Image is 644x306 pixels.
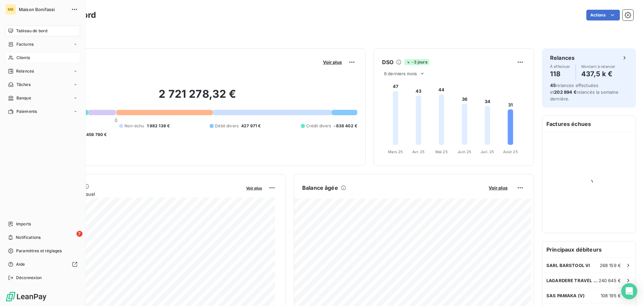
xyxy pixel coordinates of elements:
[16,108,37,115] span: Paiements
[306,123,331,129] span: Crédit divers
[124,123,144,129] span: Non-échu
[16,248,62,254] span: Paramètres et réglages
[5,26,80,36] a: Tableau de bord
[84,132,107,138] span: -459 790 €
[5,66,80,77] a: Relances
[542,116,636,132] h6: Factures échues
[16,261,25,267] span: Aide
[384,71,417,76] span: 6 derniers mois
[546,263,590,268] span: SARL BARSTOOL VI
[550,69,570,79] h4: 118
[599,278,621,283] span: 240 645 €
[323,59,342,65] span: Voir plus
[5,79,80,90] a: Tâches
[147,123,170,129] span: 1 982 139 €
[16,234,41,241] span: Notifications
[550,54,575,62] h6: Relances
[5,93,80,103] a: Banque
[503,149,518,154] tspan: Août 25
[215,123,238,129] span: Débit divers
[5,106,80,117] a: Paiements
[546,278,599,283] span: LAGARDERE TRAVEL RETAIL [GEOGRAPHIC_DATA]
[550,83,619,101] span: relances effectuées et relancés la semaine dernière.
[5,291,47,302] img: Logo LeanPay
[16,28,47,34] span: Tableau de bord
[412,149,425,154] tspan: Avr. 25
[435,149,448,154] tspan: Mai 25
[581,64,615,69] span: Montant à relancer
[542,242,636,258] h6: Principaux débiteurs
[16,55,30,61] span: Clients
[487,185,509,191] button: Voir plus
[241,123,261,129] span: 427 971 €
[458,149,471,154] tspan: Juin 25
[5,246,80,256] a: Paramètres et réglages
[600,263,621,268] span: 268 159 €
[586,10,620,20] button: Actions
[16,95,31,101] span: Banque
[115,118,117,123] span: 0
[16,221,31,227] span: Imports
[5,219,80,229] a: Imports
[5,4,16,15] div: MB
[601,293,621,298] span: 108 195 €
[16,275,42,281] span: Déconnexion
[19,7,67,12] span: Maison Bonifassi
[76,231,83,237] span: 7
[489,185,507,190] span: Voir plus
[38,87,357,107] h2: 2 721 278,32 €
[5,259,80,270] a: Aide
[16,41,34,47] span: Factures
[246,186,262,190] span: Voir plus
[546,293,585,298] span: SAS PAMAKA (V)
[38,190,241,198] span: Chiffre d'affaires mensuel
[550,83,556,88] span: 45
[581,69,615,79] h4: 437,5 k €
[481,149,494,154] tspan: Juil. 25
[550,64,570,69] span: À effectuer
[382,58,393,66] h6: DSO
[302,184,338,192] h6: Balance âgée
[5,39,80,50] a: Factures
[244,185,264,191] button: Voir plus
[621,283,637,299] div: Open Intercom Messenger
[388,149,403,154] tspan: Mars 25
[5,52,80,63] a: Clients
[334,123,357,129] span: -838 402 €
[554,89,576,95] span: 202 894 €
[16,68,34,74] span: Relances
[16,82,31,88] span: Tâches
[404,59,429,65] span: -3 jours
[321,59,344,65] button: Voir plus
